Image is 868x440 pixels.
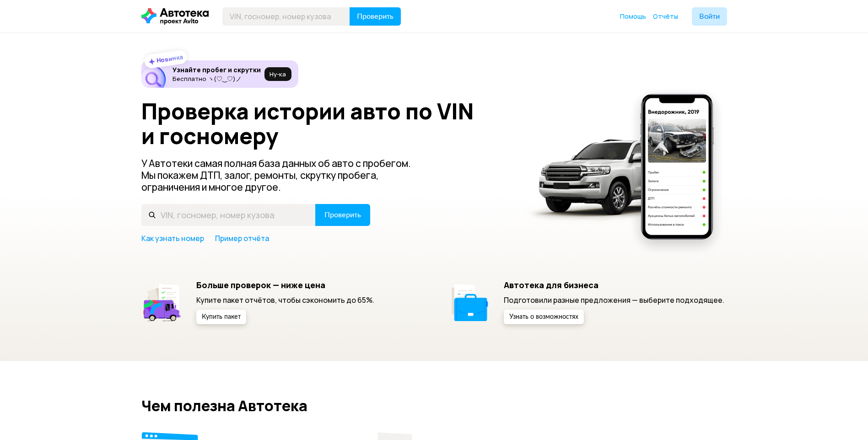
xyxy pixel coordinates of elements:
[504,280,724,290] h5: Автотека для бизнеса
[222,7,350,26] input: VIN, госномер, номер кузова
[653,12,678,21] span: Отчёты
[141,157,426,193] p: У Автотеки самая полная база данных об авто с пробегом. Мы покажем ДТП, залог, ремонты, скрутку п...
[202,314,241,320] span: Купить пакет
[141,397,727,414] h2: Чем полезна Автотека
[196,310,246,324] button: Купить пакет
[270,70,286,78] span: Ну‑ка
[620,12,646,21] span: Помощь
[141,99,513,148] h1: Проверка истории авто по VIN и госномеру
[692,7,727,26] button: Войти
[156,53,183,64] strong: Новинка
[141,233,204,243] a: Как узнать номер
[196,280,374,290] h5: Больше проверок — ниже цена
[173,66,261,74] h6: Узнайте пробег и скрутки
[509,314,578,320] span: Узнать о возможностях
[699,13,720,20] span: Войти
[350,7,401,26] button: Проверить
[196,295,374,305] p: Купите пакет отчётов, чтобы сэкономить до 65%.
[141,204,316,226] input: VIN, госномер, номер кузова
[504,310,584,324] button: Узнать о возможностях
[315,204,370,226] button: Проверить
[324,211,361,219] span: Проверить
[504,295,724,305] p: Подготовили разные предложения — выберите подходящее.
[357,13,394,20] span: Проверить
[215,233,269,243] a: Пример отчёта
[653,12,678,21] a: Отчёты
[620,12,646,21] a: Помощь
[173,75,261,82] p: Бесплатно ヽ(♡‿♡)ノ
